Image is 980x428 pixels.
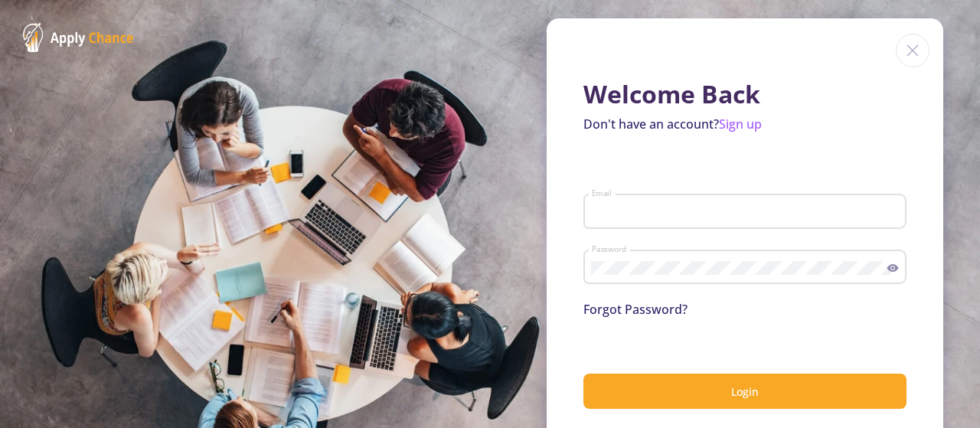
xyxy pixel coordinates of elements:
[23,23,134,52] img: ApplyChance Logo
[719,116,762,132] a: Sign up
[583,80,906,109] h1: Welcome Back
[896,34,929,67] img: close icon
[583,374,906,410] button: Login
[731,384,759,399] span: Login
[583,115,906,133] p: Don't have an account?
[583,301,688,318] a: Forgot Password?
